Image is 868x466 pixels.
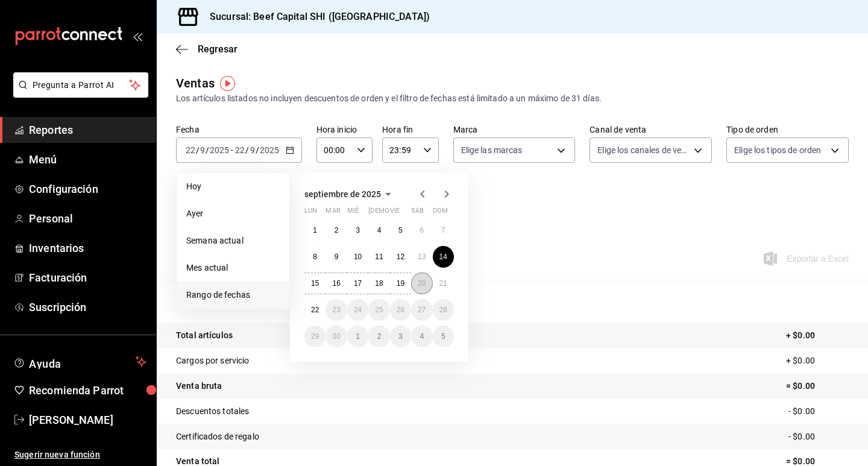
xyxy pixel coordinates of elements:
p: + $0.00 [786,329,849,342]
button: 25 de septiembre de 2025 [368,299,389,321]
button: 3 de septiembre de 2025 [347,219,368,241]
abbr: 20 de septiembre de 2025 [418,279,426,288]
span: Ayuda [29,354,131,369]
button: Pregunta a Parrot AI [13,72,148,98]
abbr: 23 de septiembre de 2025 [332,306,340,314]
abbr: viernes [390,207,400,219]
abbr: 17 de septiembre de 2025 [354,279,362,288]
label: Fecha [176,125,302,134]
abbr: 24 de septiembre de 2025 [354,306,362,314]
button: 13 de septiembre de 2025 [411,246,432,268]
span: Recomienda Parrot [29,382,146,398]
h3: Sucursal: Beef Capital SHI ([GEOGRAPHIC_DATA]) [200,10,430,24]
button: 12 de septiembre de 2025 [390,246,411,268]
span: Ayer [186,207,280,220]
button: 15 de septiembre de 2025 [304,272,325,294]
span: Elige las marcas [461,144,523,156]
abbr: 12 de septiembre de 2025 [397,253,404,261]
abbr: 7 de septiembre de 2025 [441,226,445,235]
abbr: 25 de septiembre de 2025 [375,306,383,314]
p: = $0.00 [786,380,849,392]
button: 10 de septiembre de 2025 [347,246,368,268]
span: / [206,145,209,155]
span: Semana actual [186,235,280,247]
button: 1 de septiembre de 2025 [304,219,325,241]
abbr: 30 de septiembre de 2025 [332,332,340,341]
button: 5 de septiembre de 2025 [390,219,411,241]
span: septiembre de 2025 [304,189,381,199]
abbr: 2 de octubre de 2025 [377,332,382,341]
abbr: martes [325,207,340,219]
span: Inventarios [29,240,146,256]
button: 11 de septiembre de 2025 [368,246,389,268]
button: 24 de septiembre de 2025 [347,299,368,321]
label: Canal de venta [590,125,712,134]
input: -- [250,145,256,155]
div: Ventas [176,74,215,92]
span: Menú [29,151,146,168]
abbr: 3 de septiembre de 2025 [356,226,360,235]
button: 21 de septiembre de 2025 [433,272,454,294]
span: / [256,145,259,155]
input: ---- [259,145,280,155]
button: 3 de octubre de 2025 [390,326,411,347]
button: open_drawer_menu [133,31,142,41]
button: 6 de septiembre de 2025 [411,219,432,241]
span: Suscripción [29,299,146,315]
span: Mes actual [186,262,280,274]
abbr: lunes [304,207,317,219]
p: Total artículos [176,329,233,342]
abbr: miércoles [347,207,359,219]
abbr: 5 de octubre de 2025 [441,332,445,341]
abbr: 15 de septiembre de 2025 [311,279,319,288]
button: 4 de octubre de 2025 [411,326,432,347]
abbr: 11 de septiembre de 2025 [375,253,383,261]
button: 5 de octubre de 2025 [433,326,454,347]
button: 8 de septiembre de 2025 [304,246,325,268]
span: Hoy [186,180,280,193]
button: 7 de septiembre de 2025 [433,219,454,241]
span: Regresar [198,43,237,55]
label: Tipo de orden [726,125,849,134]
button: 19 de septiembre de 2025 [390,272,411,294]
abbr: 5 de septiembre de 2025 [398,226,403,235]
button: 27 de septiembre de 2025 [411,299,432,321]
input: ---- [209,145,230,155]
a: Pregunta a Parrot AI [8,87,148,100]
abbr: 9 de septiembre de 2025 [335,253,339,261]
abbr: 1 de octubre de 2025 [356,332,360,341]
span: Sugerir nueva función [14,449,146,461]
input: -- [200,145,206,155]
label: Marca [453,125,576,134]
span: Rango de fechas [186,289,280,301]
button: 29 de septiembre de 2025 [304,326,325,347]
p: Certificados de regalo [176,430,259,443]
button: 20 de septiembre de 2025 [411,272,432,294]
abbr: 2 de septiembre de 2025 [335,226,339,235]
span: / [196,145,200,155]
p: - $0.00 [788,430,849,443]
abbr: 18 de septiembre de 2025 [375,279,383,288]
input: -- [234,145,245,155]
button: 23 de septiembre de 2025 [325,299,347,321]
abbr: 29 de septiembre de 2025 [311,332,319,341]
span: Elige los canales de venta [597,144,690,156]
button: 4 de septiembre de 2025 [368,219,389,241]
abbr: 4 de octubre de 2025 [420,332,424,341]
abbr: 13 de septiembre de 2025 [418,253,426,261]
abbr: 14 de septiembre de 2025 [439,253,447,261]
abbr: 6 de septiembre de 2025 [420,226,424,235]
button: 2 de septiembre de 2025 [325,219,347,241]
abbr: 4 de septiembre de 2025 [377,226,382,235]
button: 22 de septiembre de 2025 [304,299,325,321]
abbr: sábado [411,207,424,219]
span: [PERSON_NAME] [29,412,146,428]
p: Descuentos totales [176,405,249,418]
p: Cargos por servicio [176,354,250,367]
button: 1 de octubre de 2025 [347,326,368,347]
label: Hora fin [382,125,438,134]
p: Venta bruta [176,380,222,392]
label: Hora inicio [316,125,373,134]
abbr: 19 de septiembre de 2025 [397,279,404,288]
button: 14 de septiembre de 2025 [433,246,454,268]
